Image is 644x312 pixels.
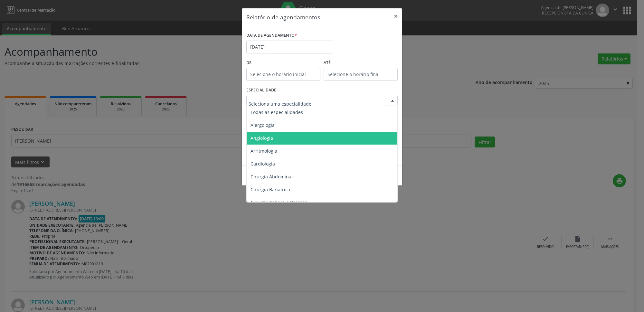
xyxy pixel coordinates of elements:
span: Arritmologia [251,148,277,154]
input: Selecione o horário final [324,68,398,81]
span: Alergologia [251,122,275,128]
span: Angiologia [251,135,273,141]
span: Cirurgia Cabeça e Pescoço [251,199,307,205]
input: Selecione uma data ou intervalo [246,41,333,53]
span: Cirurgia Bariatrica [251,186,290,193]
span: Cirurgia Abdominal [251,174,293,180]
label: ATÉ [324,58,398,68]
label: De [246,58,320,68]
input: Seleciona uma especialidade [249,97,384,110]
span: Cardiologia [251,161,275,167]
span: Todas as especialidades [251,109,303,115]
label: DATA DE AGENDAMENTO [246,31,297,41]
h5: Relatório de agendamentos [246,13,320,21]
input: Selecione o horário inicial [246,68,320,81]
label: ESPECIALIDADE [246,85,276,95]
button: Close [389,8,402,24]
